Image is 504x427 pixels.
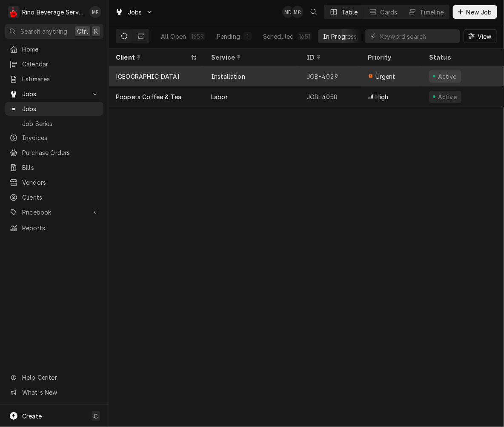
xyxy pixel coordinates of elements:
[292,6,304,18] div: MR
[217,32,240,41] div: Pending
[380,29,456,43] input: Keyword search
[476,32,493,41] span: View
[211,92,228,101] div: Labor
[22,178,99,187] span: Vendors
[22,45,99,54] span: Home
[22,60,99,69] span: Calendar
[307,5,321,19] button: Open search
[22,148,99,157] span: Purchase Orders
[22,75,99,83] span: Estimates
[323,32,357,41] div: In Progress
[341,8,358,17] div: Table
[306,53,352,62] div: ID
[22,8,85,17] div: Rino Beverage Service
[464,29,497,43] button: View
[282,6,294,18] div: MR
[116,53,189,62] div: Client
[368,53,414,62] div: Priority
[22,193,99,202] span: Clients
[375,72,395,81] span: Urgent
[5,370,103,384] a: Go to Help Center
[5,102,103,116] a: Jobs
[94,412,98,421] span: C
[20,27,67,36] span: Search anything
[465,8,494,17] span: New Job
[89,6,101,18] div: Melissa Rinehart's Avatar
[5,131,103,145] a: Invoices
[420,8,444,17] div: Timeline
[437,92,458,101] div: Active
[375,92,389,101] span: High
[5,87,103,101] a: Go to Jobs
[8,6,20,18] div: Rino Beverage Service's Avatar
[161,32,186,41] div: All Open
[22,413,42,420] span: Create
[191,32,204,41] div: 1659
[22,208,86,217] span: Pricebook
[77,27,88,36] span: Ctrl
[5,221,103,235] a: Reports
[292,6,304,18] div: Melissa Rinehart's Avatar
[22,224,99,232] span: Reports
[116,72,180,81] div: [GEOGRAPHIC_DATA]
[116,92,181,101] div: Poppets Coffee & Tea
[22,104,99,113] span: Jobs
[211,72,245,81] div: Installation
[5,117,103,131] a: Job Series
[94,27,98,36] span: K
[299,32,311,41] div: 1651
[263,32,294,41] div: Scheduled
[5,175,103,189] a: Vendors
[5,205,103,219] a: Go to Pricebook
[89,6,101,18] div: MR
[22,163,99,172] span: Bills
[282,6,294,18] div: Melissa Rinehart's Avatar
[5,160,103,175] a: Bills
[5,57,103,71] a: Calendar
[245,32,250,41] div: 1
[300,86,361,107] div: JOB-4058
[5,72,103,86] a: Estimates
[22,388,98,397] span: What's New
[5,24,103,39] button: Search anythingCtrlK
[5,42,103,56] a: Home
[22,373,98,382] span: Help Center
[22,133,99,142] span: Invoices
[5,190,103,204] a: Clients
[211,53,291,62] div: Service
[362,32,367,41] div: 2
[5,146,103,160] a: Purchase Orders
[128,8,142,17] span: Jobs
[381,8,398,17] div: Cards
[22,119,99,128] span: Job Series
[453,5,497,19] button: New Job
[5,385,103,399] a: Go to What's New
[22,89,86,98] span: Jobs
[112,5,157,19] a: Go to Jobs
[437,72,458,81] div: Active
[8,6,20,18] div: R
[300,66,361,86] div: JOB-4029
